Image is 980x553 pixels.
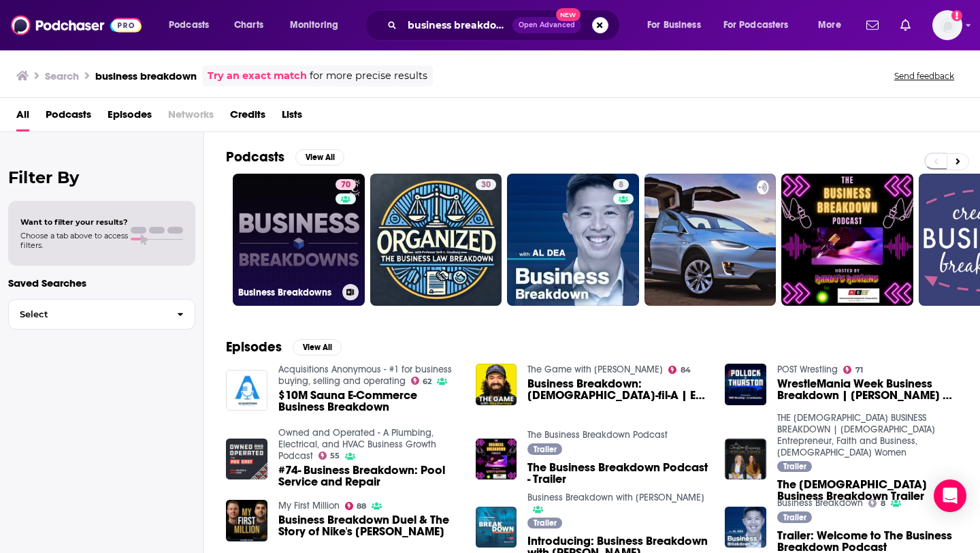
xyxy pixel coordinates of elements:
[45,69,79,82] h3: Search
[159,14,227,36] button: open menu
[423,379,431,385] span: 62
[330,453,340,459] span: 55
[16,104,29,131] a: All
[725,439,766,480] a: The Christian Business Breakdown Trailer
[861,14,884,37] a: Show notifications dropdown
[168,104,214,131] span: Networks
[783,462,806,471] span: Trailer
[169,16,209,35] span: Podcasts
[808,14,858,36] button: open menu
[226,148,284,165] h2: Podcasts
[20,231,128,250] span: Choose a tab above to access filters.
[318,452,340,460] a: 55
[932,10,962,40] span: Logged in as notablypr2
[208,68,307,84] a: Try an exact match
[411,377,432,385] a: 62
[818,16,841,35] span: More
[225,14,272,36] a: Charts
[512,17,581,33] button: Open AdvancedNew
[777,412,935,458] a: THE CHRISTIAN BUSINESS BREAKDOWN | Christian Entrepreneur, Faith and Business, Christian Women
[238,287,337,298] h3: Business Breakdowns
[226,338,282,355] h2: Episodes
[233,174,365,306] a: 70Business Breakdowns
[777,479,958,502] a: The Christian Business Breakdown Trailer
[282,104,302,131] a: Lists
[777,497,863,509] a: Business Breakdown
[9,310,166,319] span: Select
[723,16,789,35] span: For Podcasters
[556,8,581,21] span: New
[290,16,338,35] span: Monitoring
[951,10,962,21] svg: Add a profile image
[881,501,885,507] span: 8
[336,179,356,190] a: 70
[715,14,808,36] button: open menu
[476,179,496,190] a: 30
[932,10,962,40] button: Show profile menu
[280,14,356,36] button: open menu
[681,367,691,373] span: 84
[341,178,350,192] span: 70
[777,378,958,401] a: WrestleMania Week Business Breakdown | Pollock & Thurston
[46,104,91,131] span: Podcasts
[295,149,344,165] button: View All
[725,507,766,548] img: Trailer: Welcome to The Business Breakdown Podcast
[226,370,267,411] img: $10M Sauna E-Commerce Business Breakdown
[619,178,623,192] span: 8
[534,519,557,527] span: Trailer
[8,299,195,330] button: Select
[108,104,152,131] span: Episodes
[226,439,267,480] img: #74- Business Breakdown: Pool Service and Repair
[777,530,958,553] span: Trailer: Welcome to The Business Breakdown Podcast
[278,390,459,413] a: $10M Sauna E-Commerce Business Breakdown
[378,10,633,41] div: Search podcasts, credits, & more...
[519,22,575,29] span: Open Advanced
[476,439,517,480] img: The Business Breakdown Podcast - Trailer
[868,499,885,507] a: 8
[934,479,966,512] div: Open Intercom Messenger
[725,364,766,405] img: WrestleMania Week Business Breakdown | Pollock & Thurston
[895,14,916,37] a: Show notifications dropdown
[226,148,344,165] a: PodcastsView All
[278,514,459,537] a: Business Breakdown Duel & The Story of Nike's Sonny Vaccaro
[476,364,517,405] img: Business Breakdown: Chick-fil-A | Ep 470
[11,12,142,38] img: Podchaser - Follow, Share and Rate Podcasts
[527,378,708,401] span: Business Breakdown: [DEMOGRAPHIC_DATA]-fil-A | Ep 470
[476,507,517,548] img: Introducing: Business Breakdown with Brian Bandell
[855,367,863,373] span: 71
[278,464,459,488] a: #74- Business Breakdown: Pool Service and Repair
[843,366,863,374] a: 71
[20,217,128,227] span: Want to filter your results?
[8,276,195,289] p: Saved Searches
[638,14,718,36] button: open menu
[777,378,958,401] span: WrestleMania Week Business Breakdown | [PERSON_NAME] & [PERSON_NAME]
[278,514,459,537] span: Business Breakdown Duel & The Story of Nike's [PERSON_NAME]
[783,513,806,522] span: Trailer
[370,174,502,306] a: 30
[226,338,342,355] a: EpisodesView All
[230,104,265,131] a: Credits
[402,14,512,36] input: Search podcasts, credits, & more...
[527,462,708,485] a: The Business Breakdown Podcast - Trailer
[777,364,838,375] a: POST Wrestling
[95,69,197,82] h3: business breakdown
[932,10,962,40] img: User Profile
[777,479,958,502] span: The [DEMOGRAPHIC_DATA] Business Breakdown Trailer
[278,500,340,511] a: My First Million
[226,500,267,541] img: Business Breakdown Duel & The Story of Nike's Sonny Vaccaro
[293,339,342,355] button: View All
